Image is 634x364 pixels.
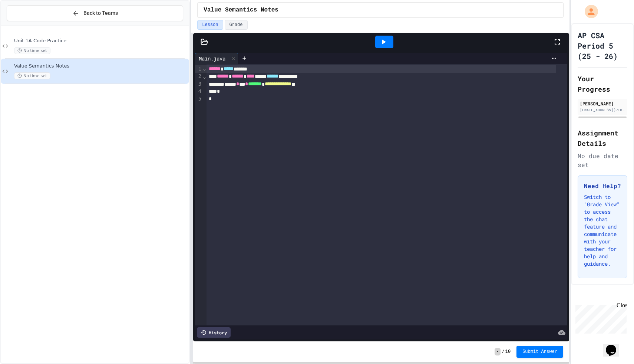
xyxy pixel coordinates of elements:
span: Unit 1A Code Practice [14,38,188,44]
h2: Your Progress [578,73,627,94]
div: 3 [195,81,202,88]
h2: Assignment Details [578,128,627,148]
button: Submit Answer [516,346,563,358]
span: 10 [505,349,511,355]
div: No due date set [578,151,627,169]
div: Main.java [195,53,238,64]
span: Submit Answer [522,349,557,355]
div: [EMAIL_ADDRESS][PERSON_NAME][DOMAIN_NAME] [580,107,625,113]
div: History [197,327,231,338]
span: Value Semantics Notes [14,63,188,69]
span: - [495,348,500,355]
div: 2 [195,73,202,80]
div: 4 [195,88,202,95]
button: Lesson [197,20,223,30]
button: Back to Teams [7,5,183,21]
span: Fold line [202,73,206,79]
iframe: chat widget [572,302,627,334]
div: 5 [195,95,202,103]
div: My Account [577,3,600,20]
span: Fold line [202,66,206,72]
iframe: chat widget [603,334,627,357]
span: No time set [14,47,50,54]
span: Value Semantics Notes [204,6,278,14]
div: [PERSON_NAME] [580,100,625,107]
div: 1 [195,65,202,73]
span: Back to Teams [83,9,118,17]
h3: Need Help? [584,181,621,190]
div: Chat with us now!Close [3,3,51,47]
button: Grade [225,20,248,30]
h1: AP CSA Period 5 (25 - 26) [578,30,627,61]
span: / [502,349,505,355]
div: Main.java [195,55,229,62]
p: Switch to "Grade View" to access the chat feature and communicate with your teacher for help and ... [584,193,621,268]
span: No time set [14,72,50,79]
